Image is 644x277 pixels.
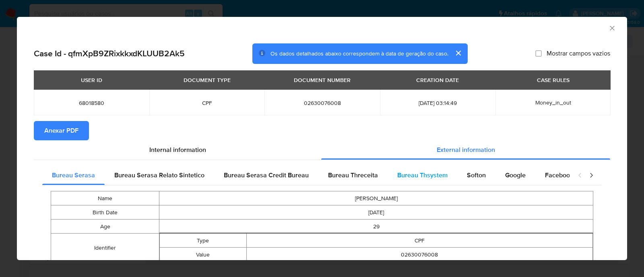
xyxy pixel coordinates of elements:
h2: Case Id - qfmXpB9ZRixkkxdKLUUB2Ak5 [34,48,185,59]
span: Os dados detalhados abaixo correspondem à data de geração do caso. [270,49,448,57]
input: Mostrar campos vazios [535,50,542,57]
span: CPF [159,99,255,107]
div: Detailed external info [42,166,570,185]
td: Birth Date [51,205,159,220]
span: External information [437,145,495,154]
span: Bureau Thsystem [397,170,448,180]
td: [DATE] [159,205,593,220]
span: Google [505,170,526,180]
div: closure-recommendation-modal [17,17,627,260]
span: Money_in_out [535,98,571,107]
span: Anexar PDF [44,122,78,140]
td: CPF [246,234,593,248]
div: CREATION DATE [411,73,464,87]
div: USER ID [76,73,107,87]
button: Fechar a janela [608,24,615,31]
span: [DATE] 03:14:49 [390,99,486,107]
div: DOCUMENT TYPE [179,73,235,87]
div: CASE RULES [532,73,574,87]
td: Age [51,220,159,234]
td: Name [51,191,159,205]
span: Bureau Serasa Credit Bureau [224,170,309,180]
span: Facebook [545,170,573,180]
td: Value [160,248,246,262]
span: 02630076008 [274,99,370,107]
div: Detailed info [34,140,610,160]
td: 29 [159,220,593,234]
span: Bureau Serasa Relato Sintetico [114,170,204,180]
button: cerrar [448,43,468,63]
td: Identifier [51,234,159,262]
div: DOCUMENT NUMBER [289,73,355,87]
td: [PERSON_NAME] [159,191,593,205]
button: Anexar PDF [34,121,89,140]
span: Internal information [149,145,206,154]
span: Softon [467,170,486,180]
td: Type [160,234,246,248]
span: 68018580 [43,99,140,107]
td: 02630076008 [246,248,593,262]
span: Bureau Threceita [328,170,378,180]
span: Bureau Serasa [52,170,95,180]
span: Mostrar campos vazios [547,49,610,57]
